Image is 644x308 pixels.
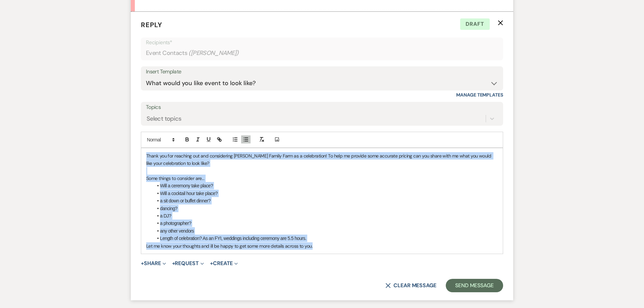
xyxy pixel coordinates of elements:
[146,152,498,167] p: Thank you for reaching out and considering [PERSON_NAME] Family Farm as a celebration! To help me...
[153,197,498,204] li: a sit down or buffet dinner?
[146,242,498,250] p: Let me know your thoughts and ill be happy to get some more details across to you.
[146,175,498,182] p: Some things to consider are...
[153,190,498,197] li: Will a cocktail hour take place?
[172,261,175,266] span: +
[146,38,498,47] p: Recipients*
[141,261,166,266] button: Share
[146,47,498,60] div: Event Contacts
[153,227,498,235] li: any other vendors
[172,261,204,266] button: Request
[141,20,162,29] span: Reply
[460,18,490,30] span: Draft
[210,261,238,266] button: Create
[153,205,498,212] li: dancing?
[153,182,498,189] li: Will a ceremony take place?
[153,212,498,220] li: a DJ?
[446,279,503,292] button: Send Message
[153,235,498,242] li: Length of celebration? As an FYI, weddings including ceremony are 5.5 hours.
[189,49,239,58] span: ( [PERSON_NAME] )
[210,261,213,266] span: +
[141,261,144,266] span: +
[385,283,436,288] button: Clear message
[456,92,503,98] a: Manage Templates
[153,220,498,227] li: a photographer?
[147,114,181,123] div: Select topics
[146,67,498,77] div: Insert Template
[146,103,498,112] label: Topics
